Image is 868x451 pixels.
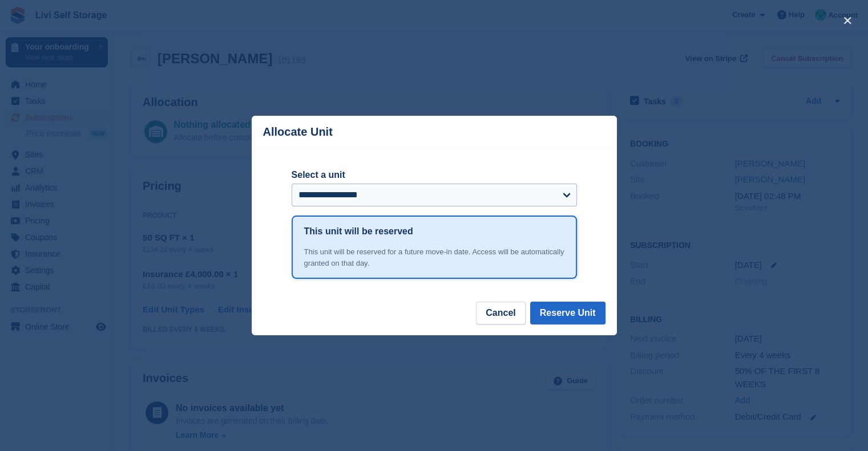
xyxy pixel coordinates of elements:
[530,302,605,324] button: Reserve Unit
[292,168,577,182] label: Select a unit
[476,302,525,324] button: Cancel
[304,246,564,269] div: This unit will be reserved for a future move-in date. Access will be automatically granted on tha...
[263,125,333,139] p: Allocate Unit
[304,225,413,238] h1: This unit will be reserved
[838,11,857,30] button: close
